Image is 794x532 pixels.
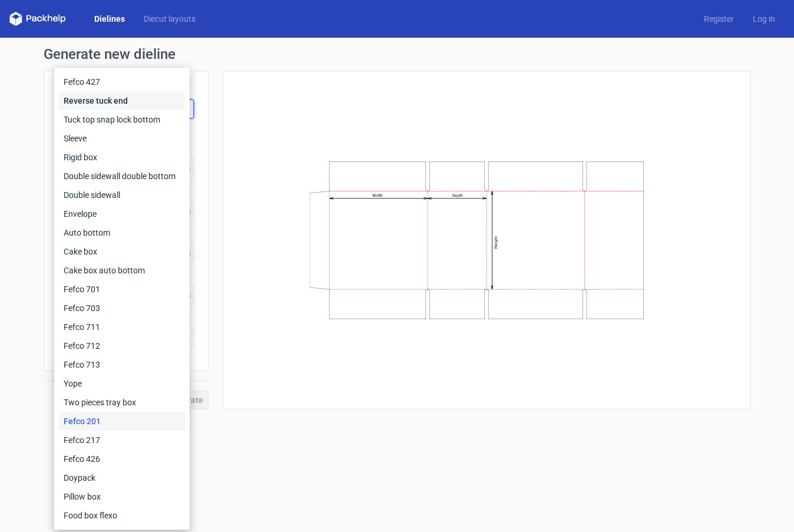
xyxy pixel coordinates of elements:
[59,468,185,487] div: Doypack
[59,412,185,431] div: Fefco 201
[494,236,498,249] text: Height
[134,13,205,25] a: Diecut layouts
[44,47,750,61] h1: Generate new dieline
[59,261,185,280] div: Cake box auto bottom
[59,431,185,450] div: Fefco 217
[59,450,185,468] div: Fefco 426
[59,204,185,223] div: Envelope
[59,393,185,412] div: Two pieces tray box
[59,374,185,393] div: Yope
[59,72,185,91] div: Fefco 427
[59,129,185,148] div: Sleeve
[59,506,185,525] div: Food box flexo
[59,487,185,506] div: Pillow box
[59,336,185,355] div: Fefco 712
[59,110,185,129] div: Tuck top snap lock bottom
[694,13,743,25] a: Register
[59,91,185,110] div: Reverse tuck end
[59,148,185,167] div: Rigid box
[743,13,785,25] a: Log in
[59,167,185,186] div: Double sidewall double bottom
[59,223,185,242] div: Auto bottom
[59,280,185,299] div: Fefco 701
[59,355,185,374] div: Fefco 713
[59,299,185,318] div: Fefco 703
[372,193,383,198] text: Width
[85,13,134,25] a: Dielines
[59,186,185,204] div: Double sidewall
[59,242,185,261] div: Cake box
[452,193,463,198] text: Depth
[59,318,185,336] div: Fefco 711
